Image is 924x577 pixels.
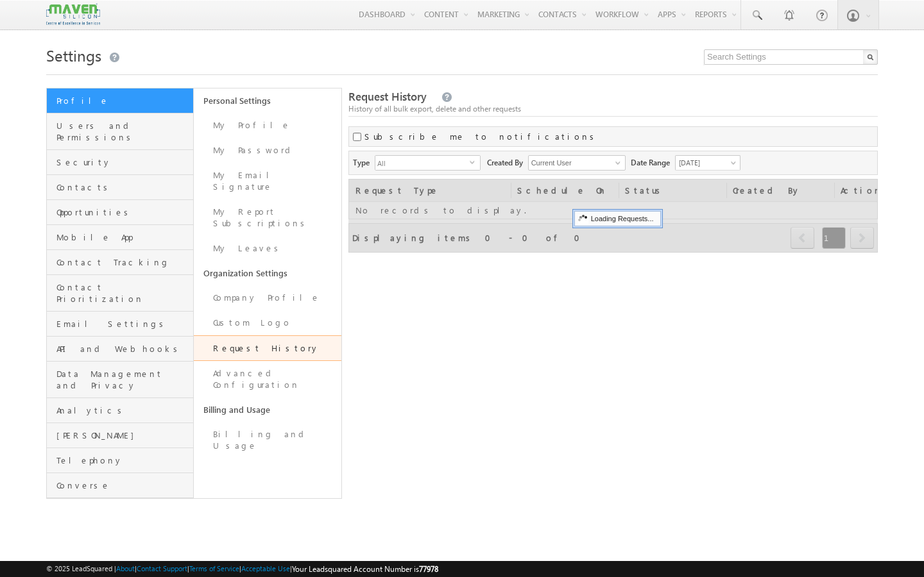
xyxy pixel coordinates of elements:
a: Terms of Service [189,564,239,573]
a: Billing and Usage [194,397,341,422]
span: Data Management and Privacy [56,368,190,391]
span: Telephony [56,455,190,466]
span: [PERSON_NAME] [56,430,190,441]
a: Organization Settings [194,261,341,285]
span: Request History [348,89,427,104]
span: All [375,156,470,170]
a: Contact Prioritization [47,275,193,312]
span: Email Settings [56,318,190,330]
span: Type [353,155,375,169]
a: Telephony [47,448,193,473]
a: Personal Settings [194,88,341,113]
span: © 2025 LeadSquared | | | | | [46,563,438,575]
a: [PERSON_NAME] [47,423,193,448]
div: History of all bulk export, delete and other requests [348,103,878,115]
span: Security [56,156,190,168]
span: Contacts [56,181,190,193]
span: 77978 [419,564,438,574]
span: Contact Tracking [56,256,190,268]
span: Your Leadsquared Account Number is [292,564,438,574]
span: Analytics [56,405,190,416]
a: About [116,564,135,573]
a: Contact Support [137,564,187,573]
a: Custom Logo [194,310,341,335]
a: My Password [194,138,341,163]
input: Type to Search [528,155,626,171]
a: Acceptable Use [241,564,290,573]
span: Opportunities [56,206,190,218]
a: Mobile App [47,225,193,250]
a: My Profile [194,113,341,138]
div: All [375,155,481,171]
a: Billing and Usage [194,422,341,458]
img: Custom Logo [46,3,100,26]
a: Analytics [47,398,193,423]
a: Converse [47,473,193,498]
a: Contact Tracking [47,250,193,275]
a: Users and Permissions [47,113,193,150]
span: Settings [46,45,101,65]
label: Subscribe me to notifications [364,131,599,142]
a: [DATE] [675,155,740,171]
a: My Report Subscriptions [194,199,341,236]
a: Profile [47,88,193,113]
a: API and Webhooks [47,337,193,362]
a: Advanced Configuration [194,361,341,397]
span: Mobile App [56,231,190,243]
span: select [470,159,480,165]
span: Converse [56,480,190,491]
span: API and Webhooks [56,343,190,355]
a: My Email Signature [194,163,341,199]
span: Users and Permissions [56,120,190,143]
div: Loading Requests... [574,211,661,226]
a: Show All Items [608,156,624,169]
a: Data Management and Privacy [47,362,193,398]
a: Contacts [47,175,193,200]
span: Contact Prioritization [56,281,190,305]
span: Date Range [631,155,675,169]
span: Created By [487,155,528,169]
input: Search Settings [704,49,878,65]
a: Company Profile [194,285,341,310]
span: [DATE] [676,157,737,169]
span: Profile [56,95,190,106]
a: Opportunities [47,200,193,225]
a: Email Settings [47,312,193,337]
a: Request History [194,335,341,361]
a: My Leaves [194,236,341,261]
a: Security [47,150,193,175]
